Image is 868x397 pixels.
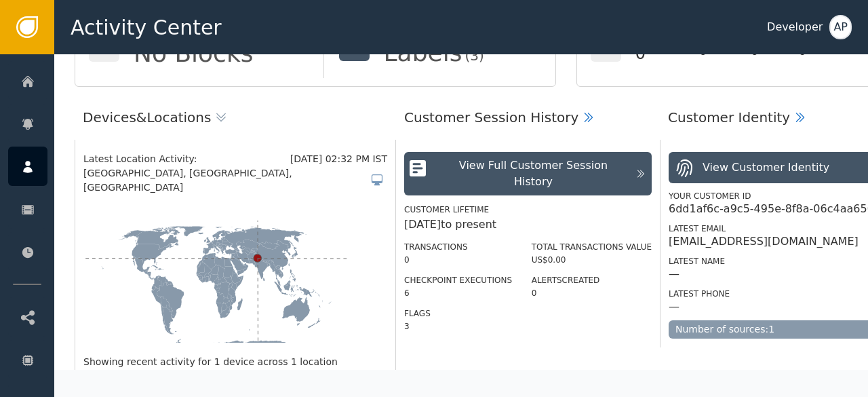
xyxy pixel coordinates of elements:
div: 6 [404,287,512,299]
div: [EMAIL_ADDRESS][DOMAIN_NAME] [669,235,859,248]
div: — [669,300,679,314]
span: [GEOGRAPHIC_DATA], [GEOGRAPHIC_DATA], [GEOGRAPHIC_DATA] [83,166,370,195]
div: US$0.00 [532,254,652,266]
div: [DATE] to present [404,216,652,233]
div: Devices & Locations [83,107,211,128]
div: Customer Session History [404,107,578,128]
label: Flags [404,309,431,318]
div: (3) [465,49,484,62]
div: Developer [767,19,823,35]
div: Customer Identity [668,107,790,128]
div: 0 [404,254,512,266]
span: Activity Center [71,12,222,43]
div: Labels [384,41,462,65]
label: Customer Lifetime [404,205,489,214]
div: 3 [404,320,512,333]
div: View Full Customer Session History [438,157,629,190]
button: AP [829,15,852,39]
label: Transactions [404,242,468,252]
div: Latest Location Activity: [83,152,290,166]
div: No Blocks [134,41,254,66]
label: Total Transactions Value [532,242,652,252]
div: Showing recent activity for 1 device across 1 location [83,355,387,369]
div: — [669,267,679,281]
label: Checkpoint Executions [404,276,512,285]
label: Alerts Created [532,276,600,285]
div: 0 [532,287,652,299]
div: View Customer Identity [703,159,829,176]
button: View Full Customer Session History [404,152,652,195]
div: [DATE] 02:32 PM IST [290,152,387,166]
